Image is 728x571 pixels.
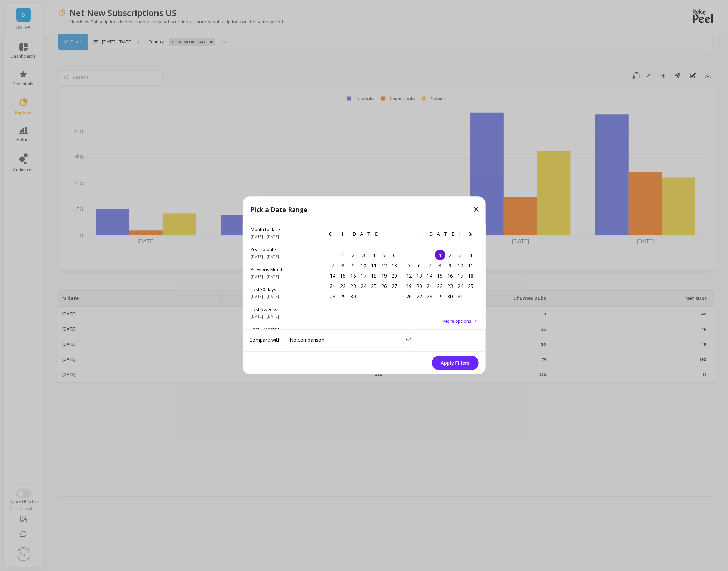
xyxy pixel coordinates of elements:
span: Year to date [251,247,310,253]
div: Choose Thursday, October 23rd, 2025 [445,281,456,291]
div: Choose Sunday, October 26th, 2025 [404,291,414,302]
div: month 2025-10 [404,250,476,302]
div: Choose Wednesday, October 1st, 2025 [435,250,445,260]
button: Next Month [467,230,478,241]
div: Choose Tuesday, September 23rd, 2025 [348,281,358,291]
div: Choose Thursday, September 25th, 2025 [369,281,379,291]
span: [DATE] [419,231,461,237]
div: Choose Friday, October 3rd, 2025 [456,250,466,260]
button: Previous Month [402,230,413,241]
div: Choose Sunday, September 21st, 2025 [327,281,338,291]
div: Choose Friday, September 26th, 2025 [379,281,389,291]
div: Choose Friday, September 12th, 2025 [379,260,389,271]
div: Choose Friday, October 17th, 2025 [456,271,466,281]
div: Choose Monday, October 13th, 2025 [414,271,425,281]
div: Choose Thursday, October 2nd, 2025 [445,250,456,260]
span: Last 3 Months [251,326,310,333]
label: Compare with: [250,336,282,343]
span: Previous Month [251,267,310,273]
div: Choose Sunday, September 14th, 2025 [327,271,338,281]
span: [DATE] - [DATE] [251,254,310,260]
div: Choose Thursday, October 9th, 2025 [445,260,456,271]
div: Choose Wednesday, September 17th, 2025 [358,271,369,281]
div: Choose Monday, September 1st, 2025 [338,250,348,260]
div: Choose Tuesday, October 14th, 2025 [425,271,435,281]
div: Choose Sunday, September 7th, 2025 [327,260,338,271]
div: Choose Thursday, September 4th, 2025 [369,250,379,260]
div: month 2025-09 [327,250,400,302]
div: Choose Wednesday, October 22nd, 2025 [435,281,445,291]
div: Choose Tuesday, October 28th, 2025 [425,291,435,302]
div: Choose Tuesday, October 7th, 2025 [425,260,435,271]
div: Choose Sunday, September 28th, 2025 [327,291,338,302]
div: Choose Tuesday, September 16th, 2025 [348,271,358,281]
div: Choose Sunday, October 12th, 2025 [404,271,414,281]
div: Choose Thursday, September 11th, 2025 [369,260,379,271]
div: Choose Tuesday, September 9th, 2025 [348,260,358,271]
div: Choose Friday, October 10th, 2025 [456,260,466,271]
div: Choose Tuesday, September 2nd, 2025 [348,250,358,260]
div: Choose Saturday, October 4th, 2025 [466,250,476,260]
button: Previous Month [326,230,337,241]
span: [DATE] - [DATE] [251,234,310,240]
div: Choose Tuesday, September 30th, 2025 [348,291,358,302]
div: Choose Monday, October 20th, 2025 [414,281,425,291]
div: Choose Monday, September 8th, 2025 [338,260,348,271]
span: [DATE] - [DATE] [251,314,310,320]
div: Choose Wednesday, October 29th, 2025 [435,291,445,302]
span: Last 6 weeks [251,306,310,313]
div: Choose Monday, September 22nd, 2025 [338,281,348,291]
div: Choose Friday, October 24th, 2025 [456,281,466,291]
button: Apply Filters [432,356,479,370]
div: Choose Sunday, October 5th, 2025 [404,260,414,271]
div: Choose Saturday, October 25th, 2025 [466,281,476,291]
div: Choose Sunday, October 19th, 2025 [404,281,414,291]
div: Choose Thursday, September 18th, 2025 [369,271,379,281]
div: Choose Saturday, September 13th, 2025 [389,260,400,271]
div: Choose Monday, October 6th, 2025 [414,260,425,271]
span: Month to date [251,227,310,233]
button: Next Month [390,230,401,241]
div: Choose Wednesday, September 3rd, 2025 [358,250,369,260]
div: Choose Saturday, October 18th, 2025 [466,271,476,281]
div: Choose Saturday, October 11th, 2025 [466,260,476,271]
div: Choose Monday, October 27th, 2025 [414,291,425,302]
span: No comparison [290,337,325,343]
span: [DATE] - [DATE] [251,274,310,280]
div: Choose Friday, October 31st, 2025 [456,291,466,302]
span: [DATE] - [DATE] [251,294,310,300]
span: [DATE] [342,231,385,237]
span: Last 30 days [251,287,310,293]
div: Choose Monday, September 29th, 2025 [338,291,348,302]
div: Choose Wednesday, October 15th, 2025 [435,271,445,281]
div: Choose Wednesday, September 10th, 2025 [358,260,369,271]
div: Choose Thursday, October 30th, 2025 [445,291,456,302]
div: Choose Thursday, October 16th, 2025 [445,271,456,281]
div: Choose Monday, September 15th, 2025 [338,271,348,281]
div: Choose Friday, September 5th, 2025 [379,250,389,260]
div: Choose Saturday, September 6th, 2025 [389,250,400,260]
div: Choose Friday, September 19th, 2025 [379,271,389,281]
span: More options [444,318,472,324]
div: Choose Saturday, September 20th, 2025 [389,271,400,281]
p: Pick a Date Range [251,205,308,215]
div: Choose Wednesday, September 24th, 2025 [358,281,369,291]
div: Choose Wednesday, October 8th, 2025 [435,260,445,271]
div: Choose Tuesday, October 21st, 2025 [425,281,435,291]
div: Choose Saturday, September 27th, 2025 [389,281,400,291]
